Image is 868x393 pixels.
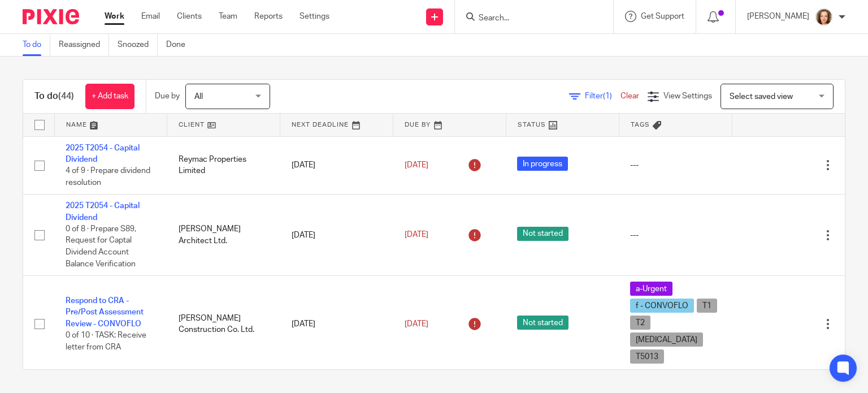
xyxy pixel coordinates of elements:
a: Work [105,11,124,22]
a: 2025 T2054 - Capital Dividend [66,144,140,163]
a: Reports [254,11,283,22]
td: [DATE] [280,136,393,195]
span: Tags [631,122,650,128]
span: T1 [697,299,717,313]
a: + Add task [85,84,134,109]
span: Not started [517,316,568,330]
p: [PERSON_NAME] [747,11,809,22]
span: View Settings [663,92,712,100]
p: Due by [155,90,180,102]
a: Done [166,34,194,56]
span: f - CONVOFLO [630,299,694,313]
span: Get Support [641,12,684,20]
span: a-Urgent [630,282,672,296]
span: All [194,93,203,101]
input: Search [478,14,579,24]
span: Select saved view [730,93,793,101]
a: Email [141,11,160,22]
span: In progress [517,157,568,171]
a: Team [219,11,237,22]
span: [DATE] [405,161,428,169]
span: 0 of 10 · TASK: Receive letter from CRA [66,331,146,351]
img: Pixie [23,9,79,24]
td: [DATE] [280,195,393,276]
td: Reymac Properties Limited [167,136,280,195]
span: T5013 [630,349,664,364]
span: 4 of 9 · Prepare dividend resolution [66,167,150,187]
span: [DATE] [405,231,428,239]
img: avatar-thumb.jpg [815,8,833,26]
div: --- [630,230,721,241]
span: Filter [585,92,620,100]
a: Snoozed [118,34,158,56]
span: Not started [517,227,568,241]
div: --- [630,159,721,171]
span: (44) [58,92,74,101]
a: Settings [300,11,329,22]
h1: To do [34,90,74,102]
td: [DATE] [280,276,393,373]
span: (1) [603,92,612,100]
a: Clients [177,11,202,22]
a: Respond to CRA - Pre/Post Assessment Review - CONVOFLO [66,297,144,328]
span: [MEDICAL_DATA] [630,332,703,347]
span: 0 of 8 · Prepare S89, Request for Captal Dividend Account Balance Verification [66,225,136,268]
span: T2 [630,316,650,330]
span: [DATE] [405,320,428,328]
a: 2025 T2054 - Capital Dividend [66,202,140,221]
a: Reassigned [59,34,109,56]
td: [PERSON_NAME] Construction Co. Ltd. [167,276,280,373]
a: Clear [620,92,639,100]
a: To do [23,34,50,56]
td: [PERSON_NAME] Architect Ltd. [167,195,280,276]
